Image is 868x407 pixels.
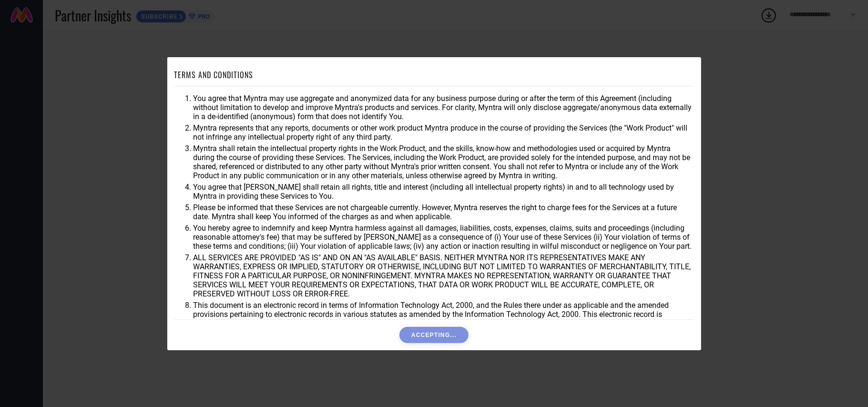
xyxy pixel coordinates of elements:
li: Myntra represents that any reports, documents or other work product Myntra produce in the course ... [194,123,694,142]
li: You agree that [PERSON_NAME] shall retain all rights, title and interest (including all intellect... [194,183,694,201]
h1: TERMS AND CONDITIONS [174,69,254,81]
li: Please be informed that these Services are not chargeable currently. However, Myntra reserves the... [194,203,694,221]
li: ALL SERVICES ARE PROVIDED "AS IS" AND ON AN "AS AVAILABLE" BASIS. NEITHER MYNTRA NOR ITS REPRESEN... [194,253,694,298]
li: You hereby agree to indemnify and keep Myntra harmless against all damages, liabilities, costs, e... [194,224,694,251]
li: This document is an electronic record in terms of Information Technology Act, 2000, and the Rules... [194,301,694,328]
li: You agree that Myntra may use aggregate and anonymized data for any business purpose during or af... [194,94,694,121]
li: Myntra shall retain the intellectual property rights in the Work Product, and the skills, know-ho... [194,144,694,180]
